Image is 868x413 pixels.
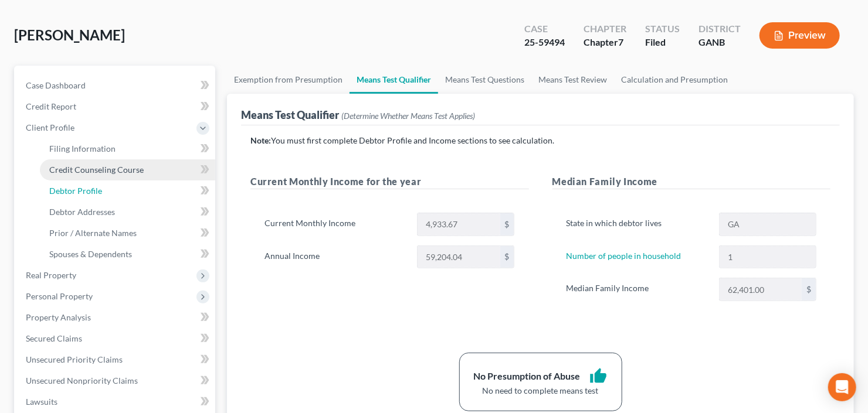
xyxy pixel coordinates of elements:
a: Unsecured Nonpriority Claims [16,370,215,391]
span: Spouses & Dependents [49,249,132,259]
span: Lawsuits [26,397,57,407]
span: Real Property [26,270,76,280]
div: $ [500,213,514,235]
i: thumb_up [590,367,608,385]
a: Calculation and Presumption [614,66,735,94]
a: Secured Claims [16,328,215,349]
span: Filing Information [49,144,116,153]
span: Personal Property [26,291,93,301]
span: Credit Counseling Course [49,165,144,175]
div: Chapter [584,36,626,49]
div: No Presumption of Abuse [474,370,581,383]
div: GANB [699,36,741,49]
strong: Note: [250,135,271,145]
a: Means Test Qualifier [350,66,438,94]
a: Means Test Questions [438,66,531,94]
span: Credit Report [26,101,76,111]
span: Secured Claims [26,333,82,343]
input: 0.00 [418,246,500,268]
a: Property Analysis [16,307,215,328]
span: Unsecured Priority Claims [26,354,123,364]
button: Preview [759,22,840,49]
input: 0.00 [720,278,802,301]
div: Filed [645,36,680,49]
span: Prior / Alternate Names [49,228,137,238]
a: Lawsuits [16,391,215,412]
a: Exemption from Presumption [227,66,350,94]
span: Case Dashboard [26,80,86,90]
input: 0.00 [418,213,500,235]
label: State in which debtor lives [561,213,713,236]
a: Filing Information [40,138,215,159]
a: Means Test Review [531,66,614,94]
p: You must first complete Debtor Profile and Income sections to see calculation. [250,135,830,146]
span: Debtor Addresses [49,207,115,217]
span: Unsecured Nonpriority Claims [26,376,138,385]
a: Case Dashboard [16,75,215,96]
span: Client Profile [26,122,74,132]
div: Open Intercom Messenger [828,373,856,401]
h5: Median Family Income [552,175,831,189]
a: Credit Counseling Course [40,159,215,180]
div: Status [645,22,680,36]
span: 7 [618,36,623,47]
a: Number of people in household [567,251,681,261]
div: No need to complete means test [474,385,608,397]
span: Debtor Profile [49,186,102,196]
div: Means Test Qualifier [241,108,475,122]
h5: Current Monthly Income for the year [250,175,529,189]
input: State [720,213,816,235]
div: Case [524,22,565,36]
div: $ [500,246,514,268]
span: Property Analysis [26,312,91,322]
div: $ [802,278,816,301]
a: Debtor Profile [40,180,215,202]
div: Chapter [584,22,626,36]
span: (Determine Whether Means Test Applies) [341,111,475,121]
a: Credit Report [16,96,215,117]
div: 25-59494 [524,36,565,49]
a: Debtor Addresses [40,202,215,223]
label: Current Monthly Income [259,213,411,236]
input: -- [720,246,816,268]
a: Unsecured Priority Claims [16,349,215,370]
a: Spouses & Dependents [40,244,215,265]
span: [PERSON_NAME] [14,26,125,43]
a: Prior / Alternate Names [40,223,215,244]
label: Median Family Income [561,278,713,301]
label: Annual Income [259,245,411,269]
div: District [699,22,741,36]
